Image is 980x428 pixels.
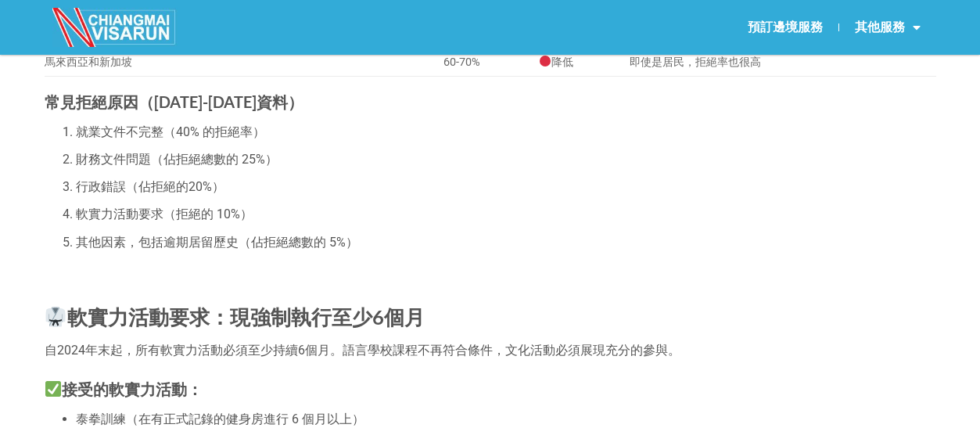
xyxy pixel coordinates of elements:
[76,152,278,167] font: 財務文件問題（佔拒絕總數的 25%）
[67,305,425,329] font: 軟實力活動要求：現強制執行至少6個月
[62,379,203,398] font: 接受的軟實力活動：
[76,412,364,426] font: 泰拳訓練（在有正式記錄的健身房進行 6 個月以上）
[76,179,224,194] font: 行政錯誤（佔拒絕的20%）
[76,124,265,139] font: 就業文件不完整（40% 的拒絕率）
[551,56,573,69] font: 降低
[45,343,680,358] font: 自2024年末起，所有軟實力活動必須至少持續6個月。語言學校課程不再符合條件，文化活動必須展現充分的參與。
[732,9,838,45] a: 預訂邊境服務
[490,9,936,45] nav: 選單
[45,92,303,111] font: 常見拒絕原因（[DATE]-[DATE]資料）
[45,381,61,397] img: ✅
[839,9,936,45] a: 其他服務
[630,56,761,69] font: 即使是居民，拒絕率也很高
[540,56,551,67] img: 🔴
[45,56,132,69] font: 馬來西亞和新加坡
[748,20,823,34] font: 預訂邊境服務
[45,307,66,327] img: 🥋
[855,20,905,34] font: 其他服務
[443,56,480,69] font: 60-70%
[76,207,253,221] font: 軟實力活動要求（拒絕的 10%）
[76,235,358,250] font: 其他因素，包括逾期居留歷史（佔拒絕總數的 5%）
